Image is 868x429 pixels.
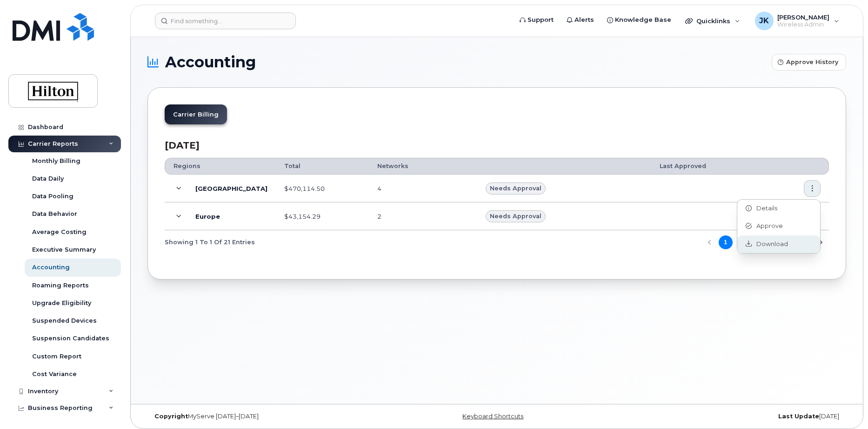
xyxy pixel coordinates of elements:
[276,202,369,230] td: $43,154.29
[719,235,733,249] button: Page 1
[195,212,220,221] b: Europe
[613,413,846,420] div: [DATE]
[490,212,541,221] span: Needs Approval
[772,54,846,71] button: Approve History
[490,184,541,193] span: Needs Approval
[369,175,477,202] td: 4
[828,389,861,422] iframe: Messenger Launcher
[165,158,276,175] th: Regions
[778,413,819,420] strong: Last Update
[651,158,795,175] th: Last Approved
[369,202,477,230] td: 2
[276,175,369,202] td: $470,114.50
[369,158,477,175] th: Networks
[814,235,828,249] button: Next Page
[195,184,267,193] b: [GEOGRAPHIC_DATA]
[752,222,783,230] span: Approve
[752,204,777,213] span: Details
[147,413,381,420] div: MyServe [DATE]–[DATE]
[165,140,829,150] h3: [DATE]
[165,235,255,249] span: Showing 1 To 1 Of 21 Entries
[276,158,369,175] th: Total
[165,55,256,69] span: Accounting
[462,413,523,420] a: Keyboard Shortcuts
[786,58,838,66] span: Approve History
[154,413,188,420] strong: Copyright
[752,240,788,248] span: Download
